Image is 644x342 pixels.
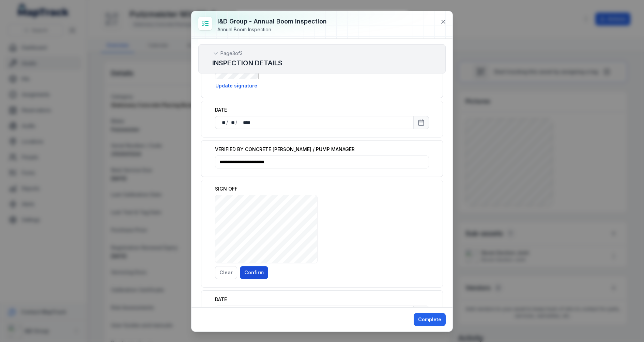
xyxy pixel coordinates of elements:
[212,58,432,68] h2: INSPECTION DETAILS
[413,116,429,129] button: Calendar
[215,107,227,113] label: DATE
[215,185,237,192] label: SIGN OFF
[215,146,355,153] label: VERIFIED BY CONCRETE [PERSON_NAME] / PUMP MANAGER
[217,17,327,26] h3: I&D Group - Annual Boom Inspection
[215,266,237,279] button: Clear
[238,119,251,126] div: year,
[229,119,235,126] div: month,
[235,119,238,126] div: /
[220,50,243,57] span: Page 3 of 3
[215,296,227,303] label: DATE
[219,119,226,126] div: day,
[215,82,258,89] button: Update signature
[240,266,268,279] button: Confirm
[215,156,429,168] input: :r4dd:-form-item-label
[217,26,327,33] div: Annual Boom Inspection
[413,306,429,319] button: Calendar
[414,313,446,326] button: Complete
[226,119,229,126] div: /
